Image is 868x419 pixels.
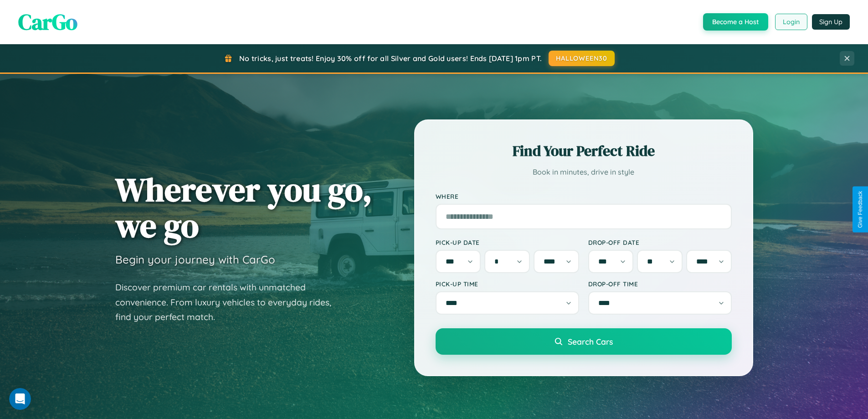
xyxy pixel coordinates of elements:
[436,238,579,246] label: Pick-up Date
[588,280,732,288] label: Drop-off Time
[18,7,77,37] span: CarGo
[549,51,615,66] button: HALLOWEEN30
[115,280,343,325] p: Discover premium car rentals with unmatched convenience. From luxury vehicles to everyday rides, ...
[588,238,732,246] label: Drop-off Date
[436,328,732,355] button: Search Cars
[857,191,863,228] div: Give Feedback
[115,253,275,266] h3: Begin your journey with CarGo
[703,13,768,31] button: Become a Host
[775,14,807,30] button: Login
[9,388,31,410] iframe: Intercom live chat
[115,171,372,243] h1: Wherever you go, we go
[239,54,542,63] span: No tricks, just treats! Enjoy 30% off for all Silver and Gold users! Ends [DATE] 1pm PT.
[436,141,732,161] h2: Find Your Perfect Ride
[812,14,850,30] button: Sign Up
[568,336,613,347] span: Search Cars
[436,192,732,200] label: Where
[436,166,732,179] p: Book in minutes, drive in style
[436,280,579,288] label: Pick-up Time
